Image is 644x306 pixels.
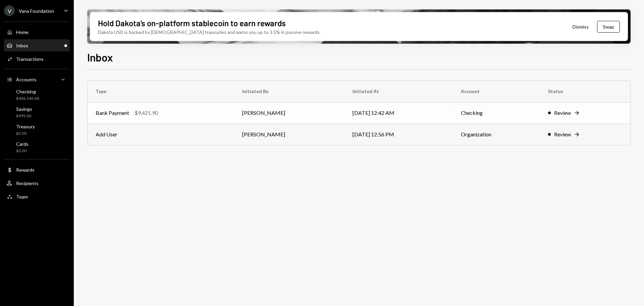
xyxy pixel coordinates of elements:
[19,8,54,14] div: Vana Foundation
[98,29,321,36] div: Dakota USD is backed by [DEMOGRAPHIC_DATA] treasuries and earns you up to 3.5% in passive rewards.
[4,177,70,189] a: Recipients
[16,43,28,48] div: Inbox
[16,29,29,35] div: Home
[234,102,344,124] td: [PERSON_NAME]
[98,17,286,29] div: Hold Dakota’s on-platform stablecoin to earn rewards
[597,21,620,33] button: Swap
[16,56,44,62] div: Transactions
[87,50,113,64] h1: Inbox
[16,124,35,129] div: Treasury
[16,141,29,147] div: Cards
[453,81,540,102] th: Account
[4,5,15,16] div: V
[16,131,35,136] div: $0.00
[540,81,630,102] th: Status
[344,102,453,124] td: [DATE] 12:42 AM
[453,102,540,124] td: Checking
[16,89,39,94] div: Checking
[4,87,70,103] a: Checking$406,346.88
[16,96,39,101] div: $406,346.88
[234,124,344,145] td: [PERSON_NAME]
[344,124,453,145] td: [DATE] 12:56 PM
[4,53,70,65] a: Transactions
[4,104,70,120] a: Savings$999.60
[4,39,70,51] a: Inbox
[554,130,571,138] div: Review
[16,148,29,154] div: $0.00
[554,109,571,117] div: Review
[564,19,597,35] button: Dismiss
[135,109,158,117] div: $9,421.90
[453,124,540,145] td: Organization
[344,81,453,102] th: Initiated At
[88,81,234,102] th: Type
[4,26,70,38] a: Home
[4,139,70,155] a: Cards$0.00
[16,77,37,82] div: Accounts
[4,122,70,138] a: Treasury$0.00
[4,73,70,85] a: Accounts
[16,113,32,119] div: $999.60
[4,190,70,203] a: Team
[4,164,70,176] a: Rewards
[16,180,39,186] div: Recipients
[16,167,35,173] div: Rewards
[16,194,28,200] div: Team
[16,106,32,112] div: Savings
[234,81,344,102] th: Initiated By
[96,109,129,117] div: Bank Payment
[88,124,234,145] td: Add User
